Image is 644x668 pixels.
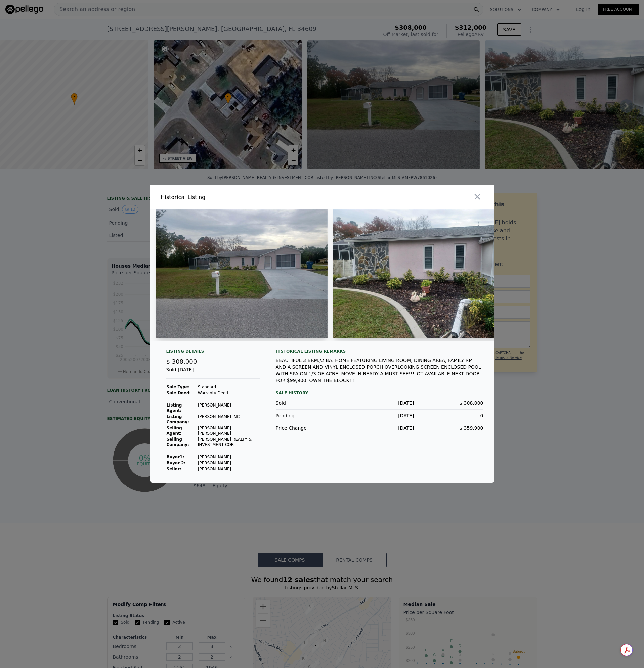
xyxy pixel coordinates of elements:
[276,357,483,384] div: BEAUTIFUL 3 BRM./2 BA. HOME FEATURING LIVING ROOM, DINING AREA, FAMILY RM AND A SCREEN AND VINYL ...
[198,390,260,396] td: Warranty Deed
[167,403,182,413] strong: Listing Agent:
[156,209,328,338] img: Property Img
[166,349,260,357] div: Listing Details
[166,358,197,365] span: $ 308,000
[459,400,483,406] span: $ 308,000
[345,400,414,407] div: [DATE]
[167,455,184,459] strong: Buyer 1 :
[276,425,345,431] div: Price Change
[167,426,182,436] strong: Selling Agent:
[414,412,483,419] div: 0
[345,412,414,419] div: [DATE]
[166,366,260,379] div: Sold [DATE]
[276,349,483,354] div: Historical Listing remarks
[167,437,189,447] strong: Selling Company:
[167,391,191,395] strong: Sale Deed:
[276,389,483,397] div: Sale History
[167,385,190,389] strong: Sale Type:
[276,412,345,419] div: Pending
[167,467,181,471] strong: Seller :
[167,461,186,465] strong: Buyer 2:
[198,402,260,414] td: [PERSON_NAME]
[167,414,189,424] strong: Listing Company:
[276,400,345,407] div: Sold
[198,436,260,448] td: [PERSON_NAME] REALTY & INVESTMENT COR
[198,414,260,425] td: [PERSON_NAME] INC
[333,209,505,338] img: Property Img
[198,466,260,472] td: [PERSON_NAME]
[198,460,260,466] td: [PERSON_NAME]
[459,425,483,431] span: $ 359,900
[198,425,260,436] td: [PERSON_NAME]-[PERSON_NAME]
[345,425,414,431] div: [DATE]
[198,384,260,390] td: Standard
[161,193,319,201] div: Historical Listing
[198,454,260,460] td: [PERSON_NAME]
